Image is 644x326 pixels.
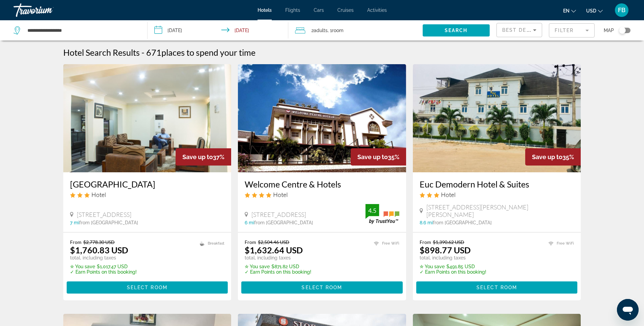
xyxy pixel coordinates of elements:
[420,255,486,260] p: total, including taxes
[245,179,399,189] a: Welcome Centre & Hotels
[141,47,145,57] span: -
[420,220,433,225] span: 8.6 mi
[70,269,137,275] p: ✓ Earn Points on this booking!
[413,64,581,172] img: Hotel image
[617,299,639,321] iframe: Button to launch messaging window
[420,269,486,275] p: ✓ Earn Points on this booking!
[365,204,399,224] img: trustyou-badge.svg
[314,28,328,33] span: Adults
[161,47,256,57] span: places to spend your time
[70,255,137,260] p: total, including taxes
[258,239,289,245] del: $2,504.46 USD
[70,264,137,269] p: $1,017.47 USD
[70,179,225,189] a: [GEOGRAPHIC_DATA]
[245,191,399,198] div: 4 star Hotel
[532,153,562,160] span: Save up to
[245,264,311,269] p: $871.82 USD
[433,220,492,225] span: from [GEOGRAPHIC_DATA]
[196,239,224,248] li: Breakfast
[70,239,82,245] span: From
[79,220,138,225] span: from [GEOGRAPHIC_DATA]
[365,206,379,215] div: 4.5
[420,245,471,255] ins: $898.77 USD
[241,283,403,290] a: Select Room
[182,153,213,160] span: Save up to
[420,264,486,269] p: $491.85 USD
[288,20,422,41] button: Travelers: 2 adults, 0 children
[311,26,328,35] span: 2
[618,7,625,14] span: FB
[416,283,578,290] a: Select Room
[420,191,574,198] div: 3 star Hotel
[70,191,225,198] div: 3 star Hotel
[367,7,387,13] a: Activities
[127,285,168,290] span: Select Room
[613,3,630,17] button: User Menu
[91,191,106,198] span: Hotel
[351,148,406,166] div: 35%
[245,264,270,269] span: ✮ You save
[476,285,517,290] span: Select Room
[441,191,456,198] span: Hotel
[426,203,574,218] span: [STREET_ADDRESS][PERSON_NAME][PERSON_NAME]
[502,27,537,33] span: Best Deals
[433,239,464,245] del: $1,390.62 USD
[502,26,536,34] mat-select: Sort by
[245,245,303,255] ins: $1,632.64 USD
[357,153,388,160] span: Save up to
[525,148,581,166] div: 35%
[148,20,288,41] button: Check-in date: Oct 27, 2025 Check-out date: Nov 17, 2025
[586,8,596,14] span: USD
[423,24,490,36] button: Search
[302,285,342,290] span: Select Room
[63,47,140,57] h1: Hotel Search Results
[604,26,614,35] span: Map
[245,255,311,260] p: total, including taxes
[70,264,95,269] span: ✮ You save
[176,148,231,166] div: 37%
[245,269,311,275] p: ✓ Earn Points on this booking!
[245,239,256,245] span: From
[146,47,256,57] h2: 671
[586,6,603,16] button: Change currency
[67,283,228,290] a: Select Room
[241,281,403,294] button: Select Room
[77,211,131,218] span: [STREET_ADDRESS]
[258,7,272,13] a: Hotels
[328,26,343,35] span: , 1
[314,7,324,13] a: Cars
[14,1,81,19] a: Travorium
[238,64,406,172] img: Hotel image
[70,245,128,255] ins: $1,760.83 USD
[563,8,570,14] span: en
[545,239,574,248] li: Free WiFi
[285,7,300,13] a: Flights
[614,27,630,33] button: Toggle map
[63,64,231,172] img: Hotel image
[445,28,468,33] span: Search
[332,28,343,33] span: Room
[245,220,254,225] span: 6 mi
[83,239,115,245] del: $2,778.30 USD
[251,211,306,218] span: [STREET_ADDRESS]
[420,179,574,189] a: Euc Demodern Hotel & Suites
[563,6,576,16] button: Change language
[254,220,313,225] span: from [GEOGRAPHIC_DATA]
[371,239,399,248] li: Free WiFi
[273,191,288,198] span: Hotel
[337,7,354,13] a: Cruises
[416,281,578,294] button: Select Room
[549,23,595,38] button: Filter
[420,239,431,245] span: From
